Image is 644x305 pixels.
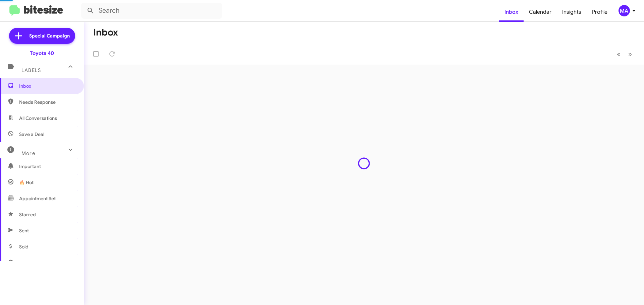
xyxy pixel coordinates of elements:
[19,211,36,218] span: Starred
[19,243,29,250] span: Sold
[617,50,621,58] span: «
[619,5,630,16] div: MA
[557,2,587,22] a: Insights
[19,99,76,105] span: Needs Response
[613,5,637,16] button: MA
[29,32,70,39] span: Special Campaign
[499,2,524,22] a: Inbox
[613,47,636,61] nav: Page navigation example
[19,163,76,170] span: Important
[19,83,76,89] span: Inbox
[93,27,118,38] h1: Inbox
[19,227,29,234] span: Sent
[587,2,613,22] a: Profile
[19,259,55,266] span: Sold Responded
[613,47,625,61] button: Previous
[19,115,57,122] span: All Conversations
[628,50,632,58] span: »
[81,3,222,19] input: Search
[30,50,54,57] div: Toyota 40
[21,150,35,156] span: More
[524,2,557,22] a: Calendar
[19,179,34,186] span: 🔥 Hot
[21,67,41,73] span: Labels
[19,131,44,138] span: Save a Deal
[624,47,636,61] button: Next
[19,195,56,202] span: Appointment Set
[9,28,75,44] a: Special Campaign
